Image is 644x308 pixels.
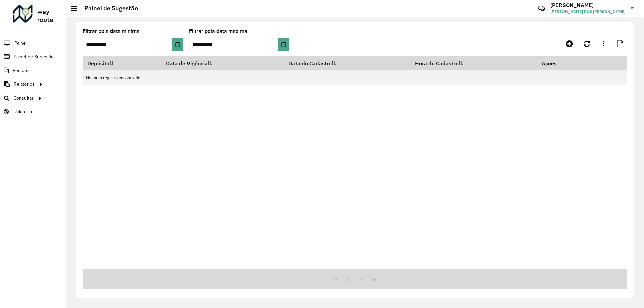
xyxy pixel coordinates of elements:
span: Consultas [13,95,34,102]
span: Painel de Sugestão [14,53,54,60]
th: Data do Cadastro [284,56,410,70]
label: Filtrar pela data máxima [189,27,247,35]
button: Choose Date [278,38,289,51]
th: Depósito [83,56,162,70]
button: Choose Date [172,38,183,51]
label: Filtrar pela data mínima [83,27,140,35]
td: Nenhum registro encontrado [83,70,627,85]
th: Ações [537,56,577,70]
th: Data de Vigência [162,56,284,70]
span: Relatórios [14,81,35,88]
span: Tático [13,108,25,115]
h3: [PERSON_NAME] [550,2,626,8]
span: Painel [14,40,27,47]
span: [PERSON_NAME] DOS [PERSON_NAME] [550,9,626,15]
span: Pedidos [13,67,30,74]
a: Contato Rápido [534,1,549,16]
h2: Painel de Sugestão [77,5,138,12]
th: Hora do Cadastro [410,56,537,70]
